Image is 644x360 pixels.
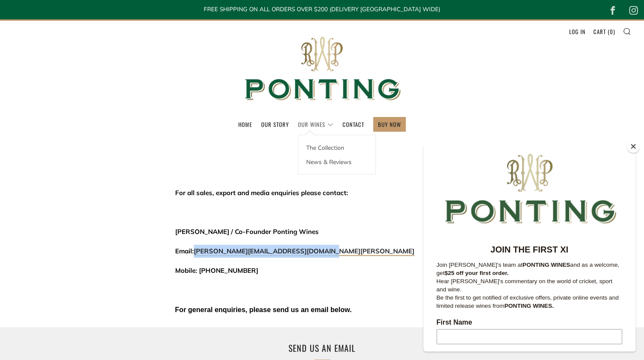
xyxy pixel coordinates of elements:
[175,189,348,197] span: For all sales, export and media enquiries please contact:
[175,227,319,236] span: [PERSON_NAME] / Co-Founder Ponting Wines
[13,283,199,299] input: Subscribe
[298,140,375,155] a: The Collection
[569,25,586,38] a: Log in
[593,25,615,38] a: Cart (0)
[378,117,401,131] a: BUY NOW
[13,309,194,347] span: We will send you a confirmation email to subscribe. I agree to sign up to the Ponting Wines newsl...
[298,117,333,131] a: Our Wines
[13,211,199,221] label: Last Name
[179,150,465,168] h1: Contact
[236,21,409,117] img: Ponting Wines
[81,158,130,165] strong: PONTING WINES.
[194,247,414,256] a: [PERSON_NAME][EMAIL_ADDRESS][DOMAIN_NAME][PERSON_NAME]
[13,117,199,133] p: Join [PERSON_NAME]'s team at and as a welcome, get
[99,117,147,124] strong: PONTING WINES
[13,133,199,149] p: Hear [PERSON_NAME]'s commentary on the world of cricket, sport and wine.
[175,306,352,313] span: For general enquiries, please send us an email below.
[298,155,375,169] a: News & Reviews
[13,149,199,166] p: Be the first to get notified of exclusive offers, private online events and limited release wines...
[21,126,85,132] strong: $25 off your first order.
[13,247,199,257] label: Email
[175,247,414,255] span: Email:
[610,27,613,36] span: 0
[343,117,364,131] a: Contact
[238,117,252,131] a: Home
[175,266,258,275] span: Mobile: [PHONE_NUMBER]
[13,174,199,185] label: First Name
[261,117,289,131] a: Our Story
[179,340,465,356] h2: Send us an email
[67,101,145,110] strong: JOIN THE FIRST XI
[627,140,640,153] button: Close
